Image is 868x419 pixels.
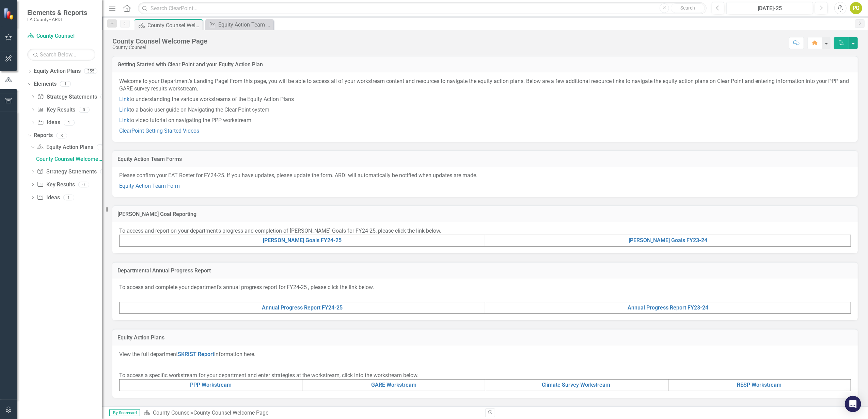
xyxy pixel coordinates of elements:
[34,132,53,139] a: Reports
[119,96,129,102] a: Link
[119,183,180,189] a: Equity Action Team Form
[737,382,782,388] a: RESP Workstream
[119,227,851,235] p: To access and report on your department's progress and completion of [PERSON_NAME] Goals for FY24...
[60,81,71,87] div: 1
[37,144,93,151] a: Equity Action Plans
[671,3,705,13] button: Search
[850,2,862,14] button: PG
[542,382,610,388] a: Climate Survey Workstream
[100,169,111,175] div: 1
[119,94,851,105] p: to understanding the various workstreams of the Equity Action Plans
[262,304,343,311] a: Annual Progress Report FY24-25
[263,237,342,244] a: [PERSON_NAME] Goals FY24-25
[117,211,853,217] h3: [PERSON_NAME] Goal Reporting
[84,68,97,74] div: 355
[138,2,707,14] input: Search ClearPoint...
[37,194,60,202] a: Ideas
[117,268,853,274] h3: Departmental Annual Progress Report
[119,106,129,113] a: Link
[117,62,853,68] h3: Getting Started with Clear Point and your Equity Action Plan
[147,21,201,30] div: County Counsel Welcome Page
[37,168,96,176] a: Strategy Statements
[119,351,851,360] p: View the full department information here.
[34,67,81,75] a: Equity Action Plans
[112,45,207,50] div: County Counsel
[119,172,851,181] p: Please confirm your EAT Roster for FY24-25. If you have updates, please update the form. ARDI wil...
[79,107,90,113] div: 0
[100,94,111,100] div: 0
[119,128,199,134] a: ClearPoint Getting Started Videos
[27,32,95,40] a: County Counsel
[726,2,813,14] button: [DATE]-25
[207,20,272,29] a: Equity Action Team Form
[845,396,861,412] div: Open Intercom Messenger
[218,20,272,29] div: Equity Action Team Form
[109,409,140,416] span: By Scorecard
[64,120,75,125] div: 1
[628,304,708,311] a: Annual Progress Report FY23-24
[112,37,207,45] div: County Counsel Welcome Page
[681,5,695,11] span: Search
[27,17,87,22] small: LA County - ARDI
[34,80,57,88] a: Elements
[3,8,15,20] img: ClearPoint Strategy
[63,195,74,200] div: 1
[119,115,851,126] p: to video tutorial on navigating the PPP workstream
[117,156,853,162] h3: Equity Action Team Forms
[34,154,102,165] a: County Counsel Welcome Page
[119,370,851,380] p: To access a specific workstream for your department and enter strategies at the workstream, click...
[143,409,480,417] div: »
[27,9,87,17] span: Elements & Reports
[78,182,89,187] div: 0
[37,181,75,189] a: Key Results
[119,117,129,123] a: Link
[119,284,851,293] p: To access and complete your department's annual progress report for FY24-25 , please click the li...
[153,409,191,416] a: County Counsel
[117,335,853,341] h3: Equity Action Plans
[178,351,214,357] a: SKRIST Report
[97,145,108,150] div: 1
[36,156,102,162] div: County Counsel Welcome Page
[119,105,851,115] p: to a basic user guide on Navigating the Clear Point system
[37,93,97,101] a: Strategy Statements
[193,409,268,416] div: County Counsel Welcome Page
[27,49,95,61] input: Search Below...
[371,382,416,388] a: GARE Workstream
[37,106,75,114] a: Key Results
[37,119,60,127] a: Ideas
[729,4,811,13] div: [DATE]-25
[190,382,232,388] a: PPP Workstream
[56,133,67,138] div: 3
[629,237,707,244] a: [PERSON_NAME] Goals FY23-24
[119,78,851,95] p: Welcome to your Department's Landing Page! From this page, you will be able to access all of your...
